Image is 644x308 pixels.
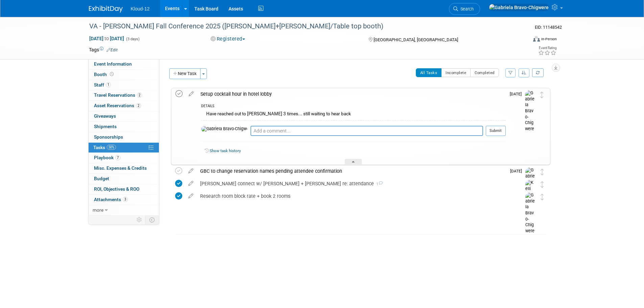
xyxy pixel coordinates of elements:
[532,68,544,77] a: Refresh
[541,181,544,188] i: Move task
[103,36,110,41] span: to
[109,72,115,77] span: Booth not reserved yet
[510,92,525,96] span: [DATE]
[123,197,128,202] span: 3
[441,68,471,77] button: Incomplete
[541,37,557,42] div: In-Person
[94,92,142,98] span: Travel Reservations
[486,126,506,136] button: Submit
[94,113,116,119] span: Giveaways
[374,182,383,186] span: 1
[134,215,145,224] td: Personalize Event Tab Strip
[94,82,111,88] span: Staff
[197,190,512,202] div: Research room block rate + book 2 rooms
[115,155,120,160] span: 7
[197,178,512,189] div: [PERSON_NAME] connect w/ [PERSON_NAME] + [PERSON_NAME] re: attendance
[94,155,120,160] span: Playbook
[94,134,123,140] span: Sponsorships
[185,181,197,187] a: edit
[89,6,123,13] img: ExhibitDay
[89,111,159,121] a: Giveaways
[416,68,442,77] button: All Tasks
[374,37,458,42] span: [GEOGRAPHIC_DATA], [GEOGRAPHIC_DATA]
[489,4,549,11] img: Gabriela Bravo-Chigwere
[185,168,197,174] a: edit
[94,165,147,171] span: Misc. Expenses & Credits
[169,68,200,79] button: New Task
[533,36,540,42] img: Format-Inperson.png
[89,174,159,184] a: Budget
[89,163,159,173] a: Misc. Expenses & Credits
[197,165,506,177] div: GBC to change reservation names pending attendee confirmation
[145,215,159,224] td: Toggle Event Tabs
[87,20,517,32] div: VA - [PERSON_NAME] Fall Conference 2025 ([PERSON_NAME]+[PERSON_NAME]/Table top booth)
[89,70,159,80] a: Booth
[89,80,159,90] a: Staff1
[94,124,117,129] span: Shipments
[93,207,103,213] span: more
[210,148,241,153] a: Show task history
[185,91,197,97] a: edit
[89,90,159,100] a: Travel Reservations2
[449,3,480,15] a: Search
[93,145,116,150] span: Tasks
[89,205,159,215] a: more
[487,35,557,45] div: Event Format
[106,82,111,87] span: 1
[201,110,506,120] div: Have reached out to [PERSON_NAME] 3 times... still waiting to hear back
[89,195,159,205] a: Attachments3
[107,145,116,150] span: 50%
[201,126,247,132] img: Gabriela Bravo-Chigwere
[89,184,159,194] a: ROI, Objectives & ROO
[208,35,248,43] button: Registered
[89,59,159,69] a: Event Information
[541,194,544,200] i: Move task
[89,101,159,111] a: Asset Reservations2
[535,25,562,30] span: Event ID: 11148542
[89,143,159,153] a: Tasks50%
[94,72,115,77] span: Booth
[470,68,499,77] button: Completed
[94,186,139,192] span: ROI, Objectives & ROO
[538,46,556,50] div: Event Rating
[94,61,132,67] span: Event Information
[185,193,197,199] a: edit
[94,103,141,108] span: Asset Reservations
[136,103,141,108] span: 2
[106,48,118,52] a: Edit
[94,176,109,181] span: Budget
[137,93,142,98] span: 2
[510,169,525,173] span: [DATE]
[201,104,506,110] div: DETAILS
[89,35,124,42] span: [DATE] [DATE]
[540,92,544,98] i: Move task
[525,180,535,204] img: Kelli Martines
[89,122,159,132] a: Shipments
[89,153,159,163] a: Playbook7
[525,167,535,209] img: Gabriela Bravo-Chigwere
[197,88,506,100] div: Setup cocktail hour in hotel lobby
[525,90,535,132] img: Gabriela Bravo-Chigwere
[525,192,535,234] img: Gabriela Bravo-Chigwere
[541,169,544,175] i: Move task
[89,46,118,53] td: Tags
[125,37,140,41] span: (3 days)
[458,6,474,11] span: Search
[94,197,128,202] span: Attachments
[89,132,159,142] a: Sponsorships
[131,6,150,11] span: Kloud-12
